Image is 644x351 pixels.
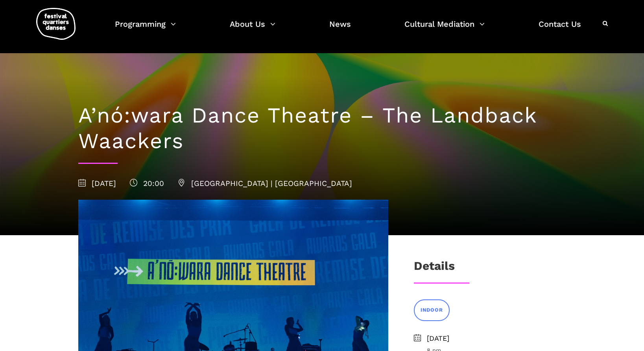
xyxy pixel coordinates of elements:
a: Cultural Mediation [404,17,485,41]
span: 20:00 [130,179,164,188]
a: News [329,17,351,41]
img: logo-fqd-med [36,8,76,40]
span: [DATE] [427,333,566,344]
a: About Us [230,17,275,41]
h3: Details [414,259,455,279]
a: INDOOR [414,299,450,321]
h1: A’nó:wara Dance Theatre – The Landback Waackers [78,103,566,154]
span: INDOOR [421,306,443,314]
span: [GEOGRAPHIC_DATA] | [GEOGRAPHIC_DATA] [178,179,352,188]
span: [DATE] [78,179,116,188]
a: Contact Us [539,17,581,41]
a: Programming [115,17,176,41]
